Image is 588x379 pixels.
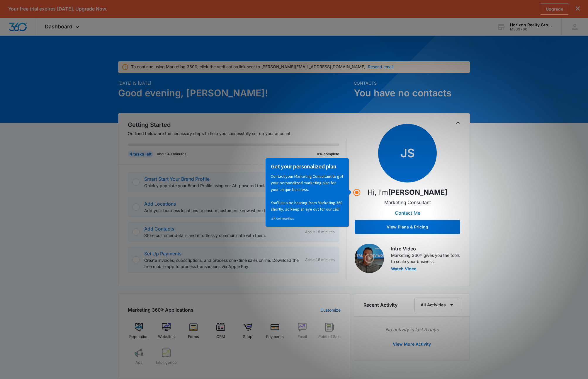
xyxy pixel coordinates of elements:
p: Store customer details and effortlessly communicate with them. [144,232,300,238]
button: All Activities [414,298,460,312]
h3: Get your personalized plan [6,4,79,12]
div: 4 tasks left [128,151,153,158]
span: Forms [188,334,199,340]
button: Toggle Collapse [454,119,461,126]
span: Ads [135,360,142,366]
h1: You have no contacts [354,86,470,100]
p: Outlined below are the necessary steps to help you successfully set up your account. [128,130,346,136]
a: Shop [237,323,259,344]
span: JS [378,124,437,182]
span: ⊘ [6,58,9,62]
a: Hide these tips [6,58,29,62]
span: Email [298,334,307,340]
a: Payments [264,323,286,344]
p: Contacts [354,80,470,86]
p: 0% complete [317,151,339,157]
p: Add your business locations to ensure customers know where to find you. [144,207,303,214]
h3: Intro Video [391,245,460,252]
a: Upgrade [540,4,569,15]
a: Websites [155,323,178,344]
span: About 15 minutes [305,229,334,235]
a: Email [291,323,314,344]
span: Point of Sale [318,334,341,340]
p: Marketing Consultant [384,199,431,206]
h2: Getting Started [128,120,346,129]
div: Dashboard [36,18,90,35]
div: account name [510,23,553,27]
span: About 15 minutes [305,257,334,262]
h1: Good evening, [PERSON_NAME]! [118,86,350,100]
a: Set Up Payments [144,251,181,257]
button: Contact Me [389,206,426,220]
p: Marketing 360® gives you the tools to scale your business. [391,252,460,264]
span: Reputation [129,334,149,340]
a: Customize [320,307,341,313]
p: Your free trial expires [DATE]. Upgrade Now. [8,6,107,12]
button: View Plans & Pricing [355,220,460,234]
button: View More Activity [387,337,437,351]
a: Forms [182,323,205,344]
span: Websites [158,334,175,340]
span: Dashboard [45,23,72,30]
span: Payments [266,334,284,340]
p: [DATE] is [DATE] [118,80,350,86]
span: Intelligence [156,360,177,366]
strong: [PERSON_NAME] [388,188,448,197]
p: Hi, I'm [368,187,448,198]
a: Point of Sale [318,323,341,344]
a: Reputation [128,323,150,344]
a: Add Contacts [144,226,174,232]
a: Intelligence [155,349,178,370]
img: Intro Video [355,244,384,273]
h2: Marketing 360® Applications [128,306,193,313]
button: dismiss this dialog [576,6,580,12]
div: To continue using Marketing 360®, click the verification link sent to [PERSON_NAME][EMAIL_ADDRESS... [131,64,393,70]
p: About 43 minutes [157,151,186,157]
span: CRM [216,334,225,340]
span: Shop [243,334,252,340]
a: Ads [128,349,150,370]
p: Quickly populate your Brand Profile using our AI-powered tool. [144,182,300,189]
button: Watch Video [391,267,417,271]
button: Resend email [368,65,393,69]
h6: Recent Activity [363,301,397,308]
p: Contact your Marketing Consultant to get your personalized marketing plan for your unique busines... [6,15,79,54]
p: Create invoices, subscriptions, and process one-time sales online. Download the free mobile app t... [144,257,300,269]
a: Smart Start Your Brand Profile [144,176,210,182]
a: CRM [209,323,232,344]
a: Add Locations [144,201,176,207]
div: account id [510,27,553,31]
p: No activity in last 3 days [363,326,460,333]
